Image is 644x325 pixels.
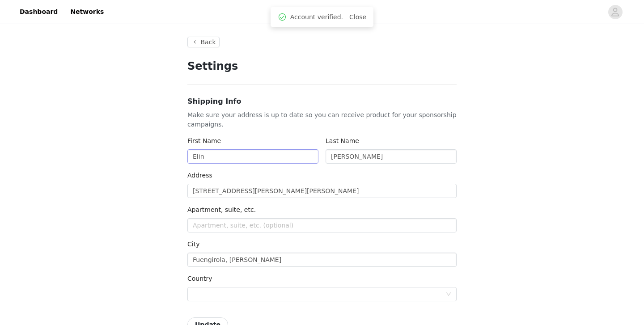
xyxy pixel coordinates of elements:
div: avatar [611,5,619,19]
label: First Name [187,137,221,144]
span: Account verified. [290,13,343,22]
i: icon: down [446,291,451,298]
h1: Settings [187,58,457,74]
label: Address [187,172,212,179]
label: Last Name [326,137,359,144]
p: Make sure your address is up to date so you can receive product for your sponsorship campaigns. [187,110,457,129]
a: Networks [65,2,109,22]
h3: Shipping Info [187,96,457,107]
input: Address [187,184,457,198]
button: Back [187,37,220,47]
input: City [187,253,457,267]
input: Apartment, suite, etc. (optional) [187,218,457,232]
label: Apartment, suite, etc. [187,206,256,213]
label: City [187,241,199,248]
a: Dashboard [14,2,63,22]
a: Close [349,13,366,21]
label: Country [187,275,212,282]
